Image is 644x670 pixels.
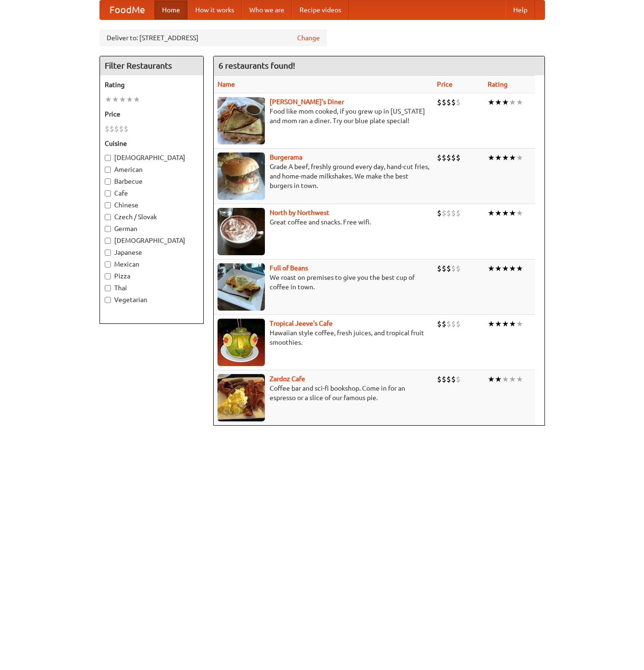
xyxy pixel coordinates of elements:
[105,167,111,173] input: American
[451,319,456,329] li: $
[119,94,126,105] li: ★
[446,208,451,218] li: $
[218,80,235,88] a: Name
[437,374,442,384] li: $
[516,208,523,218] li: ★
[502,374,509,384] li: ★
[105,283,199,293] label: Thai
[456,263,461,274] li: $
[188,0,242,19] a: How it works
[270,209,329,216] a: North by Northwest
[270,375,305,383] b: Zardoz Cafe
[154,0,188,19] a: Home
[495,152,502,163] li: ★
[218,107,429,125] p: Food like mom cooked, if you grew up in [US_STATE] and mom ran a diner. Try our blue plate special!
[270,98,344,106] a: [PERSON_NAME]'s Diner
[218,263,265,311] img: beans.jpg
[270,264,308,272] b: Full of Beans
[456,97,461,107] li: $
[488,152,495,163] li: ★
[502,319,509,329] li: ★
[456,374,461,384] li: $
[297,33,320,43] a: Change
[218,328,429,347] p: Hawaiian style coffee, fresh juices, and tropical fruit smoothies.
[446,263,451,274] li: $
[488,319,495,329] li: ★
[502,208,509,218] li: ★
[218,97,265,144] img: sallys.jpg
[105,271,199,281] label: Pizza
[451,208,456,218] li: $
[105,297,111,303] input: Vegetarian
[495,208,502,218] li: ★
[218,162,429,190] p: Grade A beef, freshly ground every day, hand-cut fries, and home-made milkshakes. We make the bes...
[124,124,128,134] li: $
[456,208,461,218] li: $
[509,374,516,384] li: ★
[495,97,502,107] li: ★
[437,80,453,88] a: Price
[437,97,442,107] li: $
[100,0,154,19] a: FoodMe
[105,248,199,257] label: Japanese
[105,190,111,197] input: Cafe
[105,124,109,134] li: $
[105,224,199,233] label: German
[270,320,333,327] a: Tropical Jeeve's Cafe
[451,263,456,274] li: $
[105,200,199,210] label: Chinese
[105,153,199,162] label: [DEMOGRAPHIC_DATA]
[437,152,442,163] li: $
[451,152,456,163] li: $
[509,152,516,163] li: ★
[437,263,442,274] li: $
[456,152,461,163] li: $
[509,97,516,107] li: ★
[506,0,535,19] a: Help
[105,177,199,186] label: Barbecue
[516,97,523,107] li: ★
[218,61,295,70] ng-pluralize: 6 restaurants found!
[446,319,451,329] li: $
[242,0,292,19] a: Who we are
[105,155,111,161] input: [DEMOGRAPHIC_DATA]
[105,212,199,222] label: Czech / Slovak
[516,319,523,329] li: ★
[502,152,509,163] li: ★
[105,214,111,220] input: Czech / Slovak
[105,295,199,304] label: Vegetarian
[456,319,461,329] li: $
[105,250,111,256] input: Japanese
[105,202,111,208] input: Chinese
[502,97,509,107] li: ★
[218,152,265,200] img: burgerama.jpg
[495,263,502,274] li: ★
[119,124,124,134] li: $
[442,374,446,384] li: $
[488,97,495,107] li: ★
[446,152,451,163] li: $
[218,374,265,421] img: zardoz.jpg
[218,217,429,227] p: Great coffee and snacks. Free wifi.
[112,94,119,105] li: ★
[442,97,446,107] li: $
[509,208,516,218] li: ★
[105,226,111,232] input: German
[100,29,327,46] div: Deliver to: [STREET_ADDRESS]
[105,94,112,105] li: ★
[105,236,199,245] label: [DEMOGRAPHIC_DATA]
[105,179,111,185] input: Barbecue
[502,263,509,274] li: ★
[133,94,140,105] li: ★
[114,124,119,134] li: $
[446,374,451,384] li: $
[218,273,429,292] p: We roast on premises to give you the best cup of coffee in town.
[105,109,199,119] h5: Price
[270,153,302,161] b: Burgerama
[105,188,199,198] label: Cafe
[516,374,523,384] li: ★
[105,259,199,269] label: Mexican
